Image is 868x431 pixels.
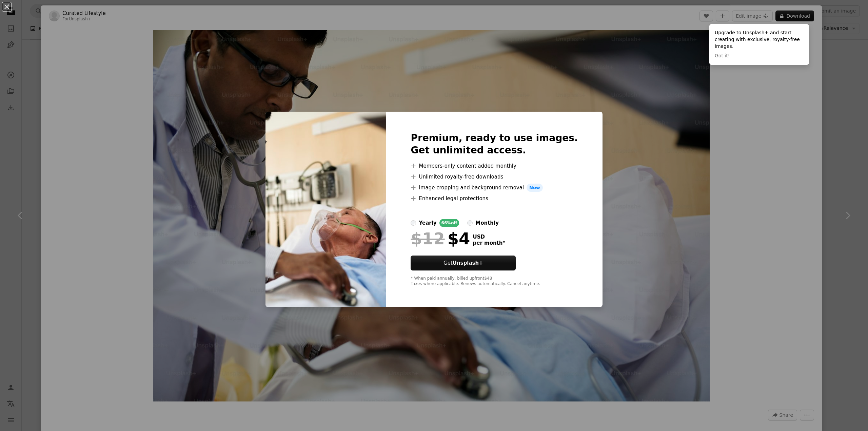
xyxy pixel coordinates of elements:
[439,219,459,227] div: 66% off
[467,220,473,226] input: monthly
[265,112,386,307] img: premium_photo-1723651465341-6f347e27dafa
[411,230,445,247] span: $12
[411,256,516,270] button: GetUnsplash+
[475,219,499,227] div: monthly
[411,184,578,192] li: Image cropping and background removal
[473,234,505,240] span: USD
[411,220,416,226] input: yearly66%off
[453,260,483,266] strong: Unsplash+
[411,276,578,287] div: * When paid annually, billed upfront $48 Taxes where applicable. Renews automatically. Cancel any...
[411,230,470,247] div: $4
[411,162,578,170] li: Members-only content added monthly
[715,53,730,59] button: Got it!
[411,194,578,203] li: Enhanced legal protections
[419,219,436,227] div: yearly
[527,184,543,192] span: New
[709,24,809,65] div: Upgrade to Unsplash+ and start creating with exclusive, royalty-free images.
[411,173,578,181] li: Unlimited royalty-free downloads
[411,132,578,156] h2: Premium, ready to use images. Get unlimited access.
[473,240,505,246] span: per month *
